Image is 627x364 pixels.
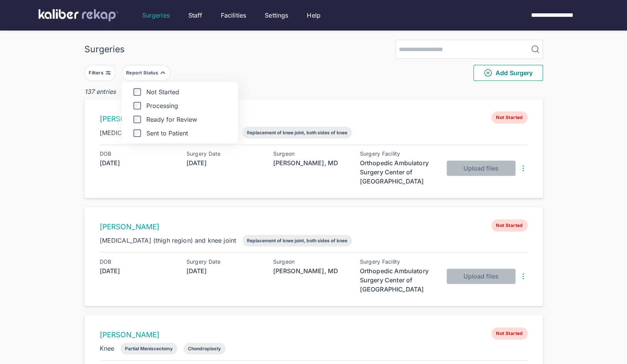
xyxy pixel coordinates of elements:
[134,89,140,95] input: Not Started
[273,158,350,168] div: [PERSON_NAME], MD
[473,65,543,81] button: Add Surgery
[100,151,176,157] div: DOB
[128,129,232,137] label: Sent to Patient
[134,130,140,136] input: Sent to Patient
[100,222,160,231] a: [PERSON_NAME]
[360,266,436,294] div: Orthopedic Ambulatory Surgery Center of [GEOGRAPHIC_DATA]
[273,266,350,275] div: [PERSON_NAME], MD
[84,87,543,96] div: 137 entries
[128,116,232,123] label: Ready for Review
[518,272,528,281] img: DotsThreeVertical.31cb0eda.svg
[142,11,170,20] a: Surgeries
[483,68,533,77] span: Add Surgery
[188,11,202,20] a: Staff
[84,44,125,55] div: Surgeries
[186,151,263,157] div: Surgery Date
[100,266,176,275] div: [DATE]
[186,266,263,275] div: [DATE]
[100,236,237,245] div: [MEDICAL_DATA] (thigh region) and knee joint
[122,65,170,81] button: Report Status
[39,9,118,21] img: kaliber labs logo
[221,11,246,20] a: Facilities
[307,11,321,20] a: Help
[186,259,263,265] div: Surgery Date
[100,330,160,339] a: [PERSON_NAME]
[128,88,232,96] label: Not Started
[188,346,221,351] div: Chondroplasty
[126,70,160,76] div: Report Status
[463,272,498,280] span: Upload files
[273,259,350,265] div: Surgeon
[360,151,436,157] div: Surgery Facility
[447,161,515,176] button: Upload files
[100,158,176,168] div: [DATE]
[491,327,527,340] span: Not Started
[100,128,237,137] div: [MEDICAL_DATA] (thigh region) and knee joint
[531,45,540,54] img: MagnifyingGlass.1dc66aab.svg
[105,70,111,76] img: faders-horizontal-grey.d550dbda.svg
[100,259,176,265] div: DOB
[273,151,350,157] div: Surgeon
[265,11,288,20] a: Settings
[134,103,140,109] input: Processing
[128,102,232,110] label: Processing
[483,68,493,77] img: PlusCircleGreen.5fd88d77.svg
[491,111,527,124] span: Not Started
[89,70,105,76] div: Filters
[247,238,347,243] div: Replacement of knee joint, both sides of knee
[134,116,140,122] input: Ready for Review
[100,344,115,353] div: Knee
[84,65,116,81] button: Filters
[463,164,498,172] span: Upload files
[491,219,527,232] span: Not Started
[447,269,515,284] button: Upload files
[186,158,263,168] div: [DATE]
[125,346,173,351] div: Partial Meniscectomy
[360,259,436,265] div: Surgery Facility
[360,158,436,186] div: Orthopedic Ambulatory Surgery Center of [GEOGRAPHIC_DATA]
[160,70,166,76] img: filter-caret-up-grey.6fbe43cd.svg
[100,114,160,123] a: [PERSON_NAME]
[247,130,347,135] div: Replacement of knee joint, both sides of knee
[518,164,528,173] img: DotsThreeVertical.31cb0eda.svg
